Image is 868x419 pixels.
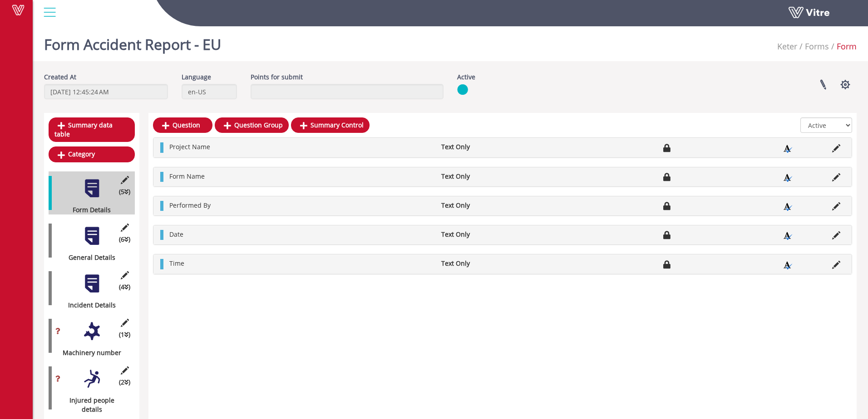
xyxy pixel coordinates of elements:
[169,172,205,180] span: Form Name
[49,253,128,262] div: General Details
[437,142,539,151] li: Text Only
[49,205,128,214] div: Form Details
[44,23,221,61] h1: Form Accident Report - EU
[49,301,128,310] div: Incident Details
[169,201,211,209] span: Performed By
[437,172,539,181] li: Text Only
[49,146,135,162] a: Category
[169,230,183,239] span: Date
[49,396,128,414] div: Injured people details
[119,283,130,292] span: (4 )
[457,84,468,95] img: yes
[777,41,797,52] span: 218
[291,117,370,133] a: Summary Control
[119,235,130,244] span: (6 )
[437,230,539,239] li: Text Only
[119,378,130,387] span: (2 )
[805,41,829,52] a: Forms
[49,348,128,357] div: Machinery number
[215,117,289,133] a: Question Group
[182,73,211,82] label: Language
[437,201,539,210] li: Text Only
[437,259,539,268] li: Text Only
[49,117,135,142] a: Summary data table
[119,330,130,339] span: (1 )
[457,73,475,82] label: Active
[153,117,212,133] a: Question
[169,142,210,151] span: Project Name
[251,73,303,82] label: Points for submit
[119,187,130,196] span: (5 )
[169,259,184,268] span: Time
[829,41,857,53] li: Form
[44,73,76,82] label: Created At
